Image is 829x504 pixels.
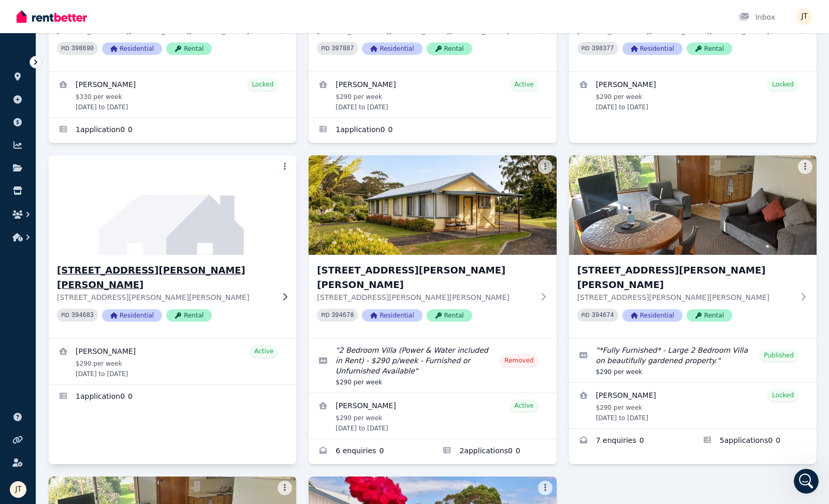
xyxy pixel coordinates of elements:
span: Great [98,207,112,221]
button: Emoji picker [16,339,24,348]
small: PID [321,46,329,51]
h3: [STREET_ADDRESS][PERSON_NAME][PERSON_NAME] [577,263,794,292]
span: Residential [622,309,682,322]
h1: [PERSON_NAME] [50,5,118,13]
code: 398690 [71,45,94,52]
span: Rental [427,309,472,322]
div: Close [182,4,200,23]
small: PID [581,46,590,51]
span: Rental [687,309,732,322]
span: Residential [102,309,162,322]
code: 398377 [592,45,614,52]
div: Jeremy says… [8,44,199,88]
p: [STREET_ADDRESS][PERSON_NAME][PERSON_NAME] [577,292,794,303]
button: Send a message… [178,335,194,352]
span: Terrible [25,207,39,221]
small: PID [581,312,590,318]
button: More options [538,160,552,174]
button: Gif picker [33,339,41,348]
div: Jeremy says… [8,135,199,176]
h3: [STREET_ADDRESS][PERSON_NAME][PERSON_NAME] [57,263,273,292]
button: More options [278,160,292,174]
a: 4/21 Andrew St, Strahan[STREET_ADDRESS][PERSON_NAME][PERSON_NAME][STREET_ADDRESS][PERSON_NAME][PE... [49,155,296,338]
div: You're welcome. [8,277,83,299]
a: Enquiries for 5/21 Andrew St, Strahan [309,439,432,464]
div: thanks mate [137,246,199,268]
a: Applications for 1/21 Andrew St, Strahan [49,118,296,143]
button: More options [278,481,292,495]
button: Upload attachment [49,339,57,348]
div: Inbox [739,12,775,22]
div: Jamie says… [8,246,199,277]
a: View details for Mathieu Venezia [49,72,296,118]
div: Rate your conversation [19,187,142,199]
span: Rental [166,309,212,322]
span: Residential [362,309,422,322]
span: Rental [427,42,472,55]
a: Enquiries for 6/21 Andrew St, Strahan [569,429,693,454]
p: [STREET_ADDRESS][PERSON_NAME][PERSON_NAME] [317,292,533,303]
textarea: Message… [9,318,198,335]
p: Active 3h ago [50,13,96,23]
button: More options [798,160,812,174]
div: Jeremy says… [8,88,199,112]
a: View details for Pamela Carroll [309,393,556,439]
img: 5/21 Andrew St, Strahan [309,155,556,255]
span: Rental [687,42,732,55]
div: Let me know if you need help with anything else [8,135,170,168]
span: Residential [622,42,682,55]
code: 394683 [71,312,94,319]
div: you just want to add 1/21? [17,94,113,105]
button: More options [538,481,552,495]
a: 6/21 Andrew St, Strahan[STREET_ADDRESS][PERSON_NAME][PERSON_NAME][STREET_ADDRESS][PERSON_NAME][PE... [569,155,817,338]
a: View details for Alexandre Flaschner [309,72,556,118]
span: Bad [49,207,64,221]
img: Jamie Taylor [796,8,812,25]
a: Applications for 4/21 Andrew St, Strahan [49,385,296,410]
code: 394674 [592,312,614,319]
a: View details for Deborah Purdon [569,383,817,428]
small: PID [61,312,69,318]
a: View details for Dimity Williams [49,339,296,384]
a: Edit listing: *Fully Furnished* - Large 2 Bedroom Villa on beautifully gardened property. [569,339,817,382]
a: 5/21 Andrew St, Strahan[STREET_ADDRESS][PERSON_NAME][PERSON_NAME][STREET_ADDRESS][PERSON_NAME][PE... [309,155,556,338]
a: Edit listing: 2 Bedroom Villa (Power & Water included in Rent) - $290 p/week - Furnished or Unfur... [309,339,556,393]
img: Jamie Taylor [10,481,26,498]
img: RentBetter [17,9,87,24]
span: Residential [102,42,162,55]
img: 6/21 Andrew St, Strahan [569,155,817,255]
span: Residential [362,42,422,55]
div: All done [8,111,54,134]
code: 397887 [331,45,354,52]
code: 394678 [331,312,354,319]
small: PID [321,312,329,318]
a: Applications for 5/21 Andrew St, Strahan [432,439,556,464]
div: Normally you would do everything on your end, we don't usually get involved in this step [8,44,170,87]
div: All done [17,118,46,128]
iframe: Intercom live chat [794,469,819,494]
div: thanks mate [145,252,191,262]
p: [STREET_ADDRESS][PERSON_NAME][PERSON_NAME] [57,292,273,303]
div: Jeremy says… [8,277,199,308]
div: The RentBetter Team says… [8,307,199,377]
div: Normally you would do everything on your end, we don't usually get involved in this step [17,50,162,81]
div: The RentBetter Team says… [8,176,199,246]
button: go back [7,4,26,24]
button: Home [162,4,182,24]
a: Applications for 2/21 Andrew St, Strahan [309,118,556,143]
div: Let me know if you need help with anything else [17,141,162,162]
span: Amazing [122,207,137,221]
h3: [STREET_ADDRESS][PERSON_NAME][PERSON_NAME] [317,263,533,292]
span: OK [74,207,88,221]
small: PID [61,46,69,51]
div: You're welcome. [17,283,75,293]
div: Jeremy says… [8,111,199,135]
a: View details for Kineta Tatnell [569,72,817,118]
img: 4/21 Andrew St, Strahan [42,153,302,257]
a: Applications for 6/21 Andrew St, Strahan [693,429,817,454]
span: Rental [166,42,212,55]
div: you just want to add 1/21? [8,88,122,111]
img: Profile image for Jeremy [30,6,46,22]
